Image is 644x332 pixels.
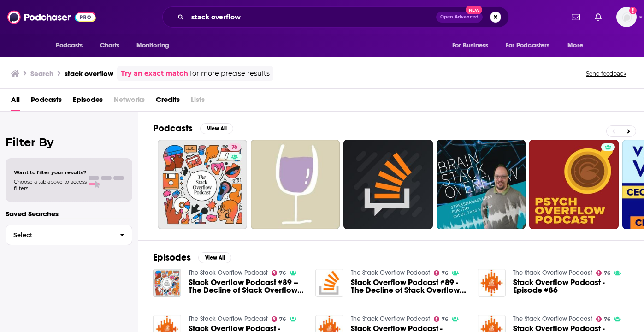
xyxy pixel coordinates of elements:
[583,70,629,77] button: Send feedback
[500,37,563,54] button: open menu
[189,315,268,323] a: The Stack Overflow Podcast
[568,9,584,25] a: Show notifications dropdown
[6,225,132,245] button: Select
[158,140,247,229] a: 76
[190,68,270,79] span: for more precise results
[272,270,286,276] a: 76
[506,39,550,52] span: For Podcasters
[616,7,637,27] img: User Profile
[121,68,188,79] a: Try an exact match
[351,279,467,294] a: Stack Overflow Podcast #89 - The Decline of Stack Overflow Has Been Greatly Exaggerated
[14,169,87,176] span: Want to filter your results?
[188,10,436,24] input: Search podcasts, credits, & more...
[136,39,169,52] span: Monitoring
[153,252,191,263] h2: Episodes
[162,6,509,28] div: Search podcasts, credits, & more...
[6,136,132,149] h2: Filter By
[513,279,629,294] a: Stack Overflow Podcast - Episode #86
[466,6,482,14] span: New
[191,92,205,111] span: Lists
[11,92,20,111] a: All
[153,269,181,297] img: Stack Overflow Podcast #89 – The Decline of Stack Overflow Has Been Greatly Exaggerated
[73,92,103,111] a: Episodes
[436,12,483,23] button: Open AdvancedNew
[94,37,125,54] a: Charts
[6,209,132,218] p: Saved Searches
[513,269,592,277] a: The Stack Overflow Podcast
[616,7,637,27] button: Show profile menu
[272,316,286,322] a: 76
[440,15,479,19] span: Open Advanced
[231,143,237,152] span: 76
[446,37,500,54] button: open menu
[100,39,120,52] span: Charts
[49,37,95,54] button: open menu
[130,37,181,54] button: open menu
[567,39,583,52] span: More
[6,232,112,238] span: Select
[279,271,286,275] span: 76
[561,37,595,54] button: open menu
[478,269,506,297] img: Stack Overflow Podcast - Episode #86
[604,271,610,275] span: 76
[156,92,180,111] a: Credits
[153,123,233,134] a: PodcastsView All
[56,39,83,52] span: Podcasts
[629,7,637,14] svg: Add a profile image
[153,252,231,263] a: EpisodesView All
[315,269,343,297] img: Stack Overflow Podcast #89 - The Decline of Stack Overflow Has Been Greatly Exaggerated
[189,279,304,294] a: Stack Overflow Podcast #89 – The Decline of Stack Overflow Has Been Greatly Exaggerated
[198,252,231,263] button: View All
[442,317,448,321] span: 76
[114,92,145,111] span: Networks
[65,69,113,78] h3: stack overflow
[189,269,268,277] a: The Stack Overflow Podcast
[442,271,448,275] span: 76
[351,269,430,277] a: The Stack Overflow Podcast
[591,9,605,25] a: Show notifications dropdown
[153,123,193,134] h2: Podcasts
[30,69,53,78] h3: Search
[452,39,489,52] span: For Business
[228,143,241,151] a: 76
[351,315,430,323] a: The Stack Overflow Podcast
[604,317,610,321] span: 76
[200,123,233,134] button: View All
[596,270,611,276] a: 76
[14,178,87,191] span: Choose a tab above to access filters.
[434,316,449,322] a: 76
[596,316,611,322] a: 76
[7,8,96,26] img: Podchaser - Follow, Share and Rate Podcasts
[31,92,62,111] a: Podcasts
[434,270,449,276] a: 76
[616,7,637,27] span: Logged in as danikarchmer
[513,315,592,323] a: The Stack Overflow Podcast
[279,317,286,321] span: 76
